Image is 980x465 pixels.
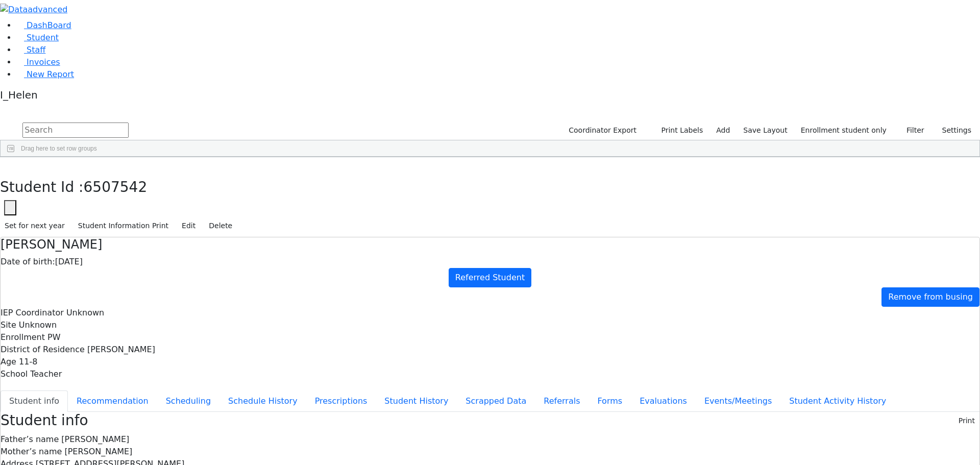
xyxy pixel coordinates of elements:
label: District of Residence [1,344,85,356]
span: Student [27,33,59,42]
span: DashBoard [27,20,71,30]
input: Search [22,123,129,138]
button: Student Information Print [73,218,173,234]
span: Remove from busing [888,292,973,302]
span: [PERSON_NAME] [64,447,132,456]
button: Student Activity History [780,390,895,412]
span: New Report [27,69,74,79]
a: DashBoard [16,20,71,30]
button: Filter [893,123,929,138]
a: Add [712,123,734,138]
span: Staff [27,45,45,55]
button: Coordinator Export [562,123,641,138]
span: Invoices [27,57,60,67]
a: New Report [16,69,74,79]
a: Student [16,33,59,42]
label: Father’s name [1,433,59,446]
label: IEP Coordinator [1,307,64,319]
button: Student History [376,390,457,412]
button: Scheduling [157,390,219,412]
button: Print [954,413,979,429]
button: Evaluations [631,390,696,412]
span: [PERSON_NAME] [87,345,155,354]
button: Delete [204,218,237,234]
label: Mother’s name [1,446,62,458]
button: Save Layout [739,123,792,138]
h3: Student info [1,412,88,429]
button: Scrapped Data [457,390,535,412]
span: Unknown [66,308,104,317]
a: Remove from busing [881,287,979,307]
button: Schedule History [219,390,306,412]
button: Edit [177,218,200,234]
label: Site [1,319,16,331]
span: 6507542 [84,179,148,195]
button: Print Labels [649,123,707,138]
button: Forms [589,390,631,412]
label: Date of birth: [1,256,55,268]
button: Settings [929,123,976,138]
label: School Teacher [1,368,62,380]
a: Referred Student [449,268,531,287]
h4: [PERSON_NAME] [1,237,979,252]
a: Invoices [16,57,60,67]
label: Age [1,356,16,368]
label: Enrollment student only [796,123,891,138]
button: Recommendation [68,390,157,412]
span: Unknown [19,320,57,330]
label: Enrollment [1,331,45,344]
button: Prescriptions [306,390,376,412]
button: Events/Meetings [696,390,780,412]
span: [PERSON_NAME] [61,434,129,444]
span: Drag here to set row groups [21,145,97,152]
div: [DATE] [1,256,979,268]
button: Student info [1,390,68,412]
a: Staff [16,45,45,55]
span: 11-8 [19,357,37,366]
span: PW [47,332,60,342]
button: Referrals [535,390,589,412]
